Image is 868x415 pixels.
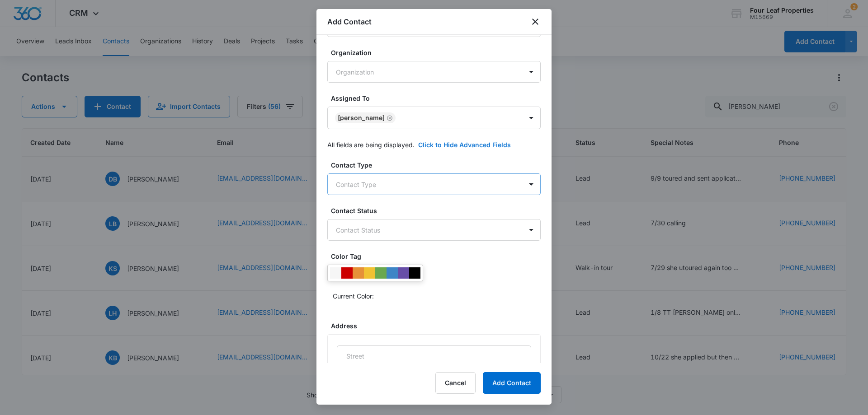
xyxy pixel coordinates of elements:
[341,267,353,279] div: #CC0000
[435,372,476,394] button: Cancel
[331,206,544,215] label: Contact Status
[364,267,375,279] div: #f1c232
[338,115,385,121] div: [PERSON_NAME]
[331,48,544,57] label: Organization
[331,160,544,170] label: Contact Type
[330,267,341,279] div: #F6F6F6
[418,140,511,149] button: Click to Hide Advanced Fields
[337,345,531,367] input: Street
[483,372,541,394] button: Add Contact
[331,93,544,103] label: Assigned To
[331,321,544,331] label: Address
[375,267,387,279] div: #6aa84f
[387,267,398,279] div: #3d85c6
[327,16,372,27] h1: Add Contact
[331,252,544,261] label: Color Tag
[333,291,374,301] p: Current Color:
[327,140,415,149] p: All fields are being displayed.
[353,267,364,279] div: #e69138
[530,16,541,27] button: close
[398,267,409,279] div: #674ea7
[385,115,393,121] div: Remove Adam Schoenborn
[409,267,420,279] div: #000000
